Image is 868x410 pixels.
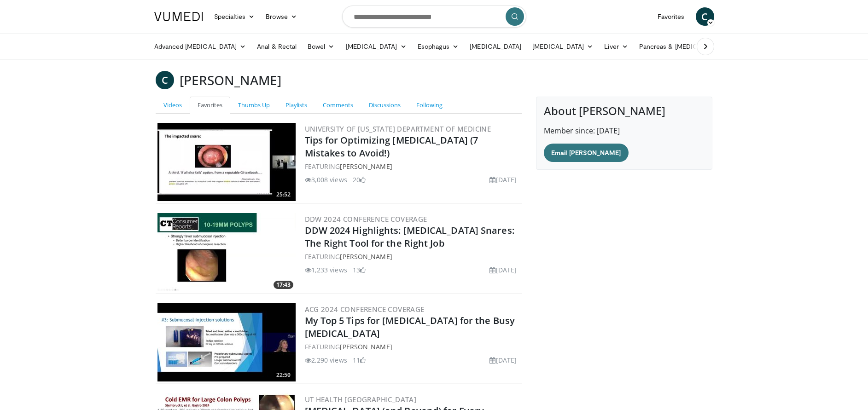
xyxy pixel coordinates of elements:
img: d1e29a0e-398b-476a-b26b-3b5e883dded9.300x170_q85_crop-smart_upscale.jpg [157,303,296,381]
a: Favorites [190,97,230,114]
a: [PERSON_NAME] [340,342,392,351]
a: Thumbs Up [230,97,278,114]
a: Liver [599,37,633,56]
div: FEATURING [305,252,521,261]
a: [PERSON_NAME] [340,252,392,261]
a: Following [408,97,450,114]
a: [MEDICAL_DATA] [527,37,599,56]
li: [DATE] [489,265,517,275]
li: [DATE] [489,355,517,365]
li: 1,233 views [305,265,347,275]
a: Email [PERSON_NAME] [544,144,628,162]
a: Anal & Rectal [251,37,302,56]
a: C [696,7,714,26]
a: ACG 2024 Conference Coverage [305,305,425,314]
a: Specialties [209,7,261,26]
img: 1c2d976e-2a41-4d9c-ace0-c3e1adfe6604.300x170_q85_crop-smart_upscale.jpg [157,213,296,291]
a: [MEDICAL_DATA] [464,37,527,56]
a: Discussions [361,97,408,114]
a: UT Health [GEOGRAPHIC_DATA] [305,395,417,404]
li: 11 [353,355,366,365]
a: Advanced [MEDICAL_DATA] [149,37,252,56]
span: 17:43 [274,281,293,289]
input: Search topics, interventions [342,6,526,28]
a: Esophagus [412,37,465,56]
div: FEATURING [305,342,521,352]
a: C [156,71,174,89]
img: VuMedi Logo [154,12,203,21]
p: Member since: [DATE] [544,125,705,136]
a: Pancreas & [MEDICAL_DATA] [634,37,741,56]
a: Browse [260,7,303,26]
li: 20 [353,175,366,185]
a: 22:50 [157,303,296,381]
a: [PERSON_NAME] [340,162,392,171]
span: 22:50 [274,371,293,379]
a: Favorites [652,7,690,26]
a: My Top 5 Tips for [MEDICAL_DATA] for the Busy [MEDICAL_DATA] [305,314,515,340]
h4: About [PERSON_NAME] [544,104,705,118]
a: DDW 2024 Highlights: [MEDICAL_DATA] Snares: The Right Tool for the Right Job [305,224,514,249]
a: 17:43 [157,213,296,291]
li: 13 [353,265,366,275]
a: University of [US_STATE] Department of Medicine [305,124,491,133]
img: 850778bb-8ad9-4cb4-ad3c-34ed2ae53136.300x170_q85_crop-smart_upscale.jpg [157,123,296,201]
a: Videos [156,97,190,114]
li: 3,008 views [305,175,347,185]
a: Tips for Optimizing [MEDICAL_DATA] (7 Mistakes to Avoid!) [305,134,478,159]
a: [MEDICAL_DATA] [340,37,412,56]
li: 2,290 views [305,355,347,365]
a: DDW 2024 Conference Coverage [305,214,427,224]
a: 25:52 [157,123,296,201]
div: FEATURING [305,162,521,171]
a: Comments [315,97,361,114]
a: Playlists [278,97,315,114]
li: [DATE] [489,175,517,185]
h3: [PERSON_NAME] [180,71,281,89]
span: 25:52 [274,191,293,199]
a: Bowel [302,37,340,56]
